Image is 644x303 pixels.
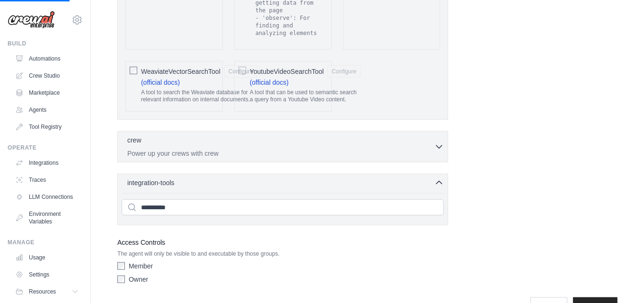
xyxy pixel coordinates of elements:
[250,89,361,104] p: A tool that can be used to semantic search a query from a Youtube Video content.
[11,102,83,117] a: Agents
[117,237,448,248] label: Access Controls
[11,85,83,100] a: Marketplace
[141,79,180,86] a: (official docs)
[11,172,83,187] a: Traces
[8,239,83,246] div: Manage
[11,51,83,66] a: Automations
[8,144,83,151] div: Operate
[8,40,83,47] div: Build
[141,67,221,76] span: WeaviateVectorSearchTool
[11,206,83,229] a: Environment Variables
[127,149,434,158] p: Power up your crews with crew
[117,250,448,258] p: The agent will only be visible to and executable by those groups.
[11,155,83,170] a: Integrations
[127,135,141,145] p: crew
[11,119,83,134] a: Tool Registry
[141,89,257,104] p: A tool to search the Weaviate database for relevant information on internal documents.
[250,79,289,86] a: (official docs)
[129,261,153,271] label: Member
[122,178,444,187] button: integration-tools
[129,275,148,284] label: Owner
[11,189,83,205] a: LLM Connections
[29,288,56,295] span: Resources
[11,68,83,83] a: Crew Studio
[11,267,83,282] a: Settings
[327,65,361,78] button: YoutubeVideoSearchTool (official docs) A tool that can be used to semantic search a query from a ...
[224,65,257,78] button: WeaviateVectorSearchTool (official docs) A tool to search the Weaviate database for relevant info...
[8,11,55,29] img: Logo
[11,284,83,299] button: Resources
[11,250,83,265] a: Usage
[122,135,444,158] button: crew Power up your crews with crew
[127,178,175,187] span: integration-tools
[250,67,324,76] span: YoutubeVideoSearchTool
